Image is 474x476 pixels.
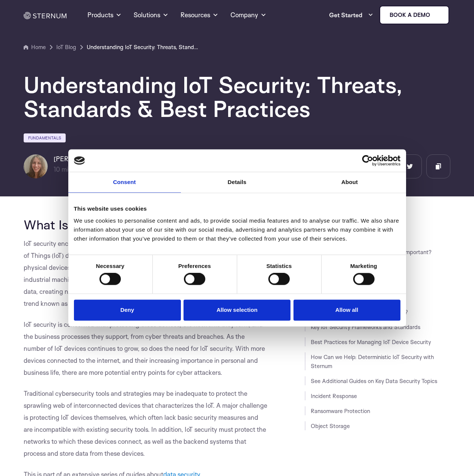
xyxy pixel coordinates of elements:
[311,377,437,385] a: See Additional Guides on Key Data Security Topics
[329,7,373,22] a: Get Started
[24,320,265,376] span: IoT security is concerned with protecting these devices, the networks they form, and the business...
[24,217,146,232] span: What Is IoT Security?
[230,1,266,28] a: Company
[74,156,85,165] img: logo
[87,43,199,52] a: Understanding IoT Security: Threats, Standards & Best Practices
[54,165,90,173] span: min read |
[350,263,377,269] strong: Marketing
[24,389,267,457] span: Traditional cybersecurity tools and strategies may be inadequate to protect the sprawling web of ...
[74,204,400,213] div: This website uses cookies
[87,1,122,28] a: Products
[311,392,357,400] a: Incident Response
[311,422,350,430] a: Object Storage
[433,12,439,18] img: sternum iot
[311,353,434,370] a: How Can we Help: Deterministic IoT Security with Sternum
[293,172,406,193] a: About
[311,407,370,415] a: Ransomware Protection
[293,299,400,321] button: Allow all
[178,263,211,269] strong: Preferences
[24,43,46,52] a: Home
[54,165,60,173] span: 10
[56,43,76,52] a: IoT Blog
[181,1,218,28] a: Resources
[24,133,66,142] a: Fundamentals
[68,172,181,193] a: Consent
[311,323,420,331] a: Key IoT Security Frameworks and Standards
[184,299,290,321] button: Allow selection
[266,263,292,269] strong: Statistics
[54,154,112,163] h6: [PERSON_NAME]
[24,239,263,307] span: IoT security encompasses the practices and technologies used to safeguard Internet of Things (IoT...
[74,216,400,243] div: We use cookies to personalise content and ads, to provide social media features and to analyse ou...
[96,263,125,269] strong: Necessary
[74,299,181,321] button: Deny
[379,6,449,24] a: Book a demo
[24,73,450,121] h1: Understanding IoT Security: Threats, Standards & Best Practices
[134,1,169,28] a: Solutions
[181,172,293,193] a: Details
[335,155,400,166] a: Usercentrics Cookiebot - opens in a new window
[24,154,48,178] img: Hadas Spektor
[311,338,431,346] a: Best Practices for Managing IoT Device Security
